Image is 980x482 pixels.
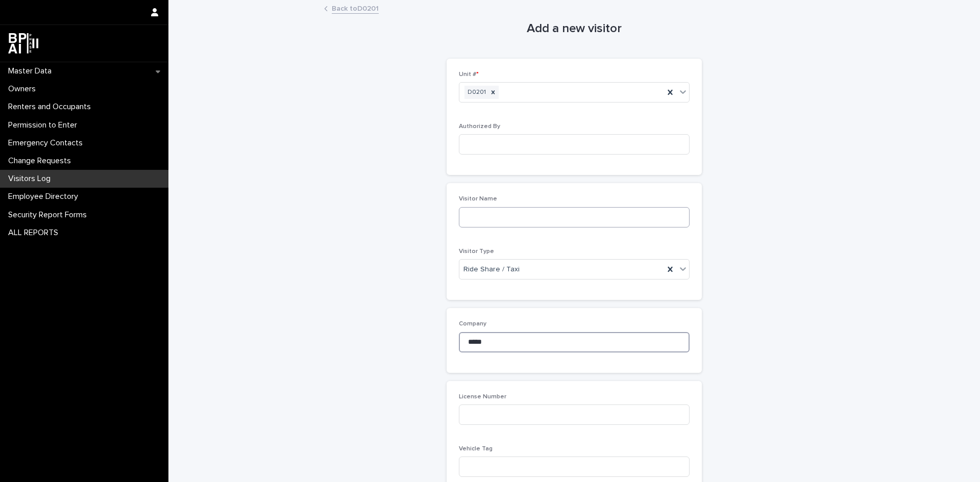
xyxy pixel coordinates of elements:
p: Renters and Occupants [4,102,99,112]
p: Master Data [4,66,60,76]
span: Unit # [459,71,479,78]
span: Visitor Name [459,196,497,202]
span: Company [459,321,486,327]
span: Ride Share / Taxi [463,264,520,275]
p: Visitors Log [4,174,59,184]
p: Security Report Forms [4,210,95,220]
p: Owners [4,84,44,94]
div: D0201 [464,86,487,99]
span: Authorized By [459,123,500,130]
span: Vehicle Tag [459,446,493,452]
img: dwgmcNfxSF6WIOOXiGgu [8,33,38,54]
p: Employee Directory [4,192,86,201]
h1: Add a new visitor [447,21,702,36]
p: Permission to Enter [4,120,85,130]
a: Back toD0201 [332,2,379,14]
p: Emergency Contacts [4,138,91,148]
span: Visitor Type [459,248,494,255]
span: License Number [459,394,506,400]
p: ALL REPORTS [4,228,66,238]
p: Change Requests [4,156,79,166]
